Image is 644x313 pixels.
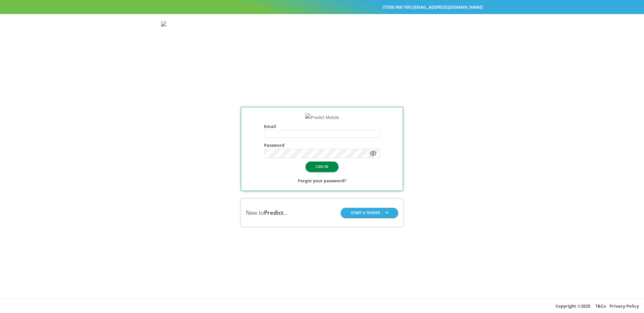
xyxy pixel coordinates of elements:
h4: Email [264,124,380,129]
div: New to ... [246,209,287,217]
img: Predict Mobile [161,21,220,29]
a: 07500 900 700 [383,4,411,10]
a: Forgot your password? [298,177,346,185]
button: LOG IN [306,162,338,171]
img: Predict Mobile [305,113,339,121]
b: Predict [264,209,283,216]
button: START A TENDER [341,208,398,217]
div: | [161,3,483,11]
a: T&Cs [595,303,606,309]
a: Privacy Policy [609,303,639,309]
a: [EMAIL_ADDRESS][DOMAIN_NAME] [413,4,483,10]
h4: Password [264,143,380,148]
